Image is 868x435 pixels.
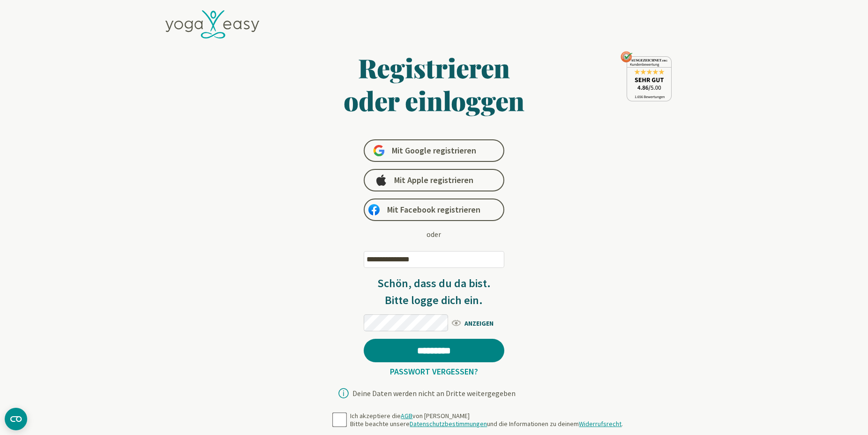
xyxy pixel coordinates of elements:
[621,51,672,101] img: ausgezeichnet_seal.png
[364,198,504,221] a: Mit Facebook registrieren
[253,51,615,117] h1: Registrieren oder einloggen
[5,408,27,430] button: CMP-Widget öffnen
[450,317,504,328] span: ANZEIGEN
[579,420,621,428] a: Widerrufsrecht
[394,175,473,186] span: Mit Apple registrieren
[386,366,482,377] a: Passwort vergessen?
[392,145,476,156] span: Mit Google registrieren
[352,389,516,397] div: Deine Daten werden nicht an Dritte weitergegeben
[364,169,504,191] a: Mit Apple registrieren
[364,275,504,309] h3: Schön, dass du da bist. Bitte logge dich ein.
[364,139,504,162] a: Mit Google registrieren
[350,412,623,428] div: Ich akzeptiere die von [PERSON_NAME] Bitte beachte unsere und die Informationen zu deinem .
[427,229,441,240] div: oder
[387,204,480,215] span: Mit Facebook registrieren
[401,412,412,420] a: AGB
[410,420,487,428] a: Datenschutzbestimmungen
